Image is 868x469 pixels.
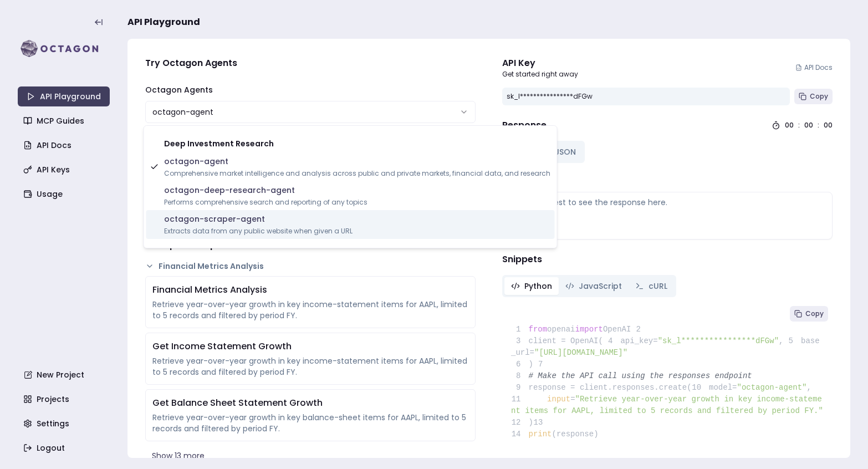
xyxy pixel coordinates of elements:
[164,185,367,196] span: octagon-deep-research-agent
[164,198,367,207] span: Performs comprehensive search and reporting of any topics
[146,135,555,152] div: Deep Investment Research
[164,156,550,167] span: octagon-agent
[164,169,550,178] span: Comprehensive market intelligence and analysis across public and private markets, financial data,...
[164,213,353,225] span: octagon-scraper-agent
[164,227,353,236] span: Extracts data from any public website when given a URL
